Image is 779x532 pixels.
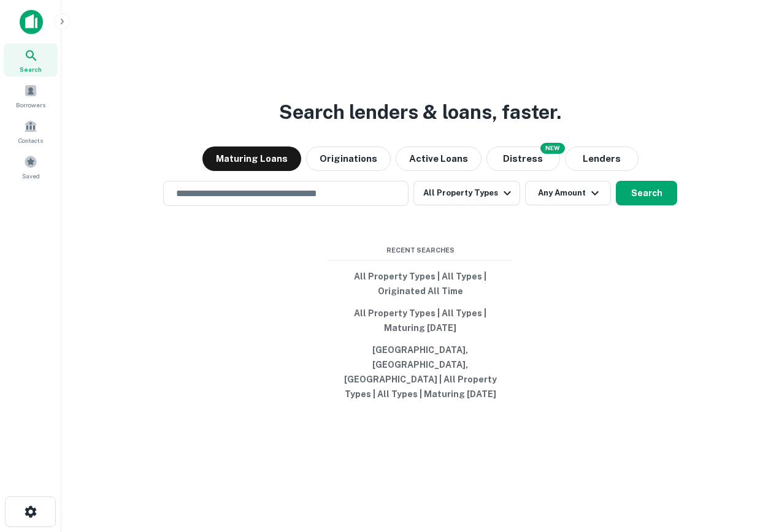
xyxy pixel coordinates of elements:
[279,97,561,127] h3: Search lenders & loans, faster.
[16,100,45,110] span: Borrowers
[4,79,58,112] a: Borrowers
[565,146,639,171] button: Lenders
[396,146,482,171] button: Active Loans
[20,64,42,74] span: Search
[718,434,779,493] iframe: Chat Widget
[486,146,560,171] button: Search distressed loans with lien and other non-mortgage details.
[4,115,58,148] a: Contacts
[4,150,58,183] a: Saved
[328,302,512,339] button: All Property Types | All Types | Maturing [DATE]
[525,181,611,205] button: Any Amount
[616,181,677,205] button: Search
[20,10,43,34] img: capitalize-icon.png
[4,44,58,77] a: Search
[202,146,301,171] button: Maturing Loans
[540,143,565,154] div: NEW
[328,245,512,256] span: Recent Searches
[306,146,391,171] button: Originations
[413,181,520,205] button: All Property Types
[328,265,512,302] button: All Property Types | All Types | Originated All Time
[328,339,512,405] button: [GEOGRAPHIC_DATA], [GEOGRAPHIC_DATA], [GEOGRAPHIC_DATA] | All Property Types | All Types | Maturi...
[22,171,40,181] span: Saved
[18,135,43,145] span: Contacts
